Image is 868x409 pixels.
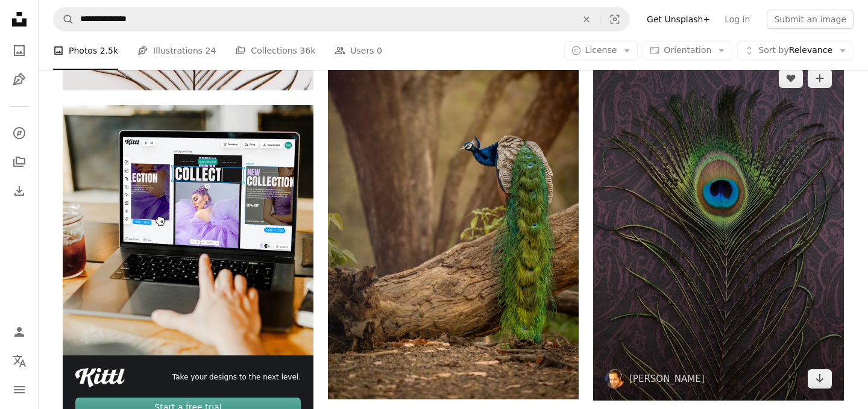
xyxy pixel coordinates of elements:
button: Search Unsplash [54,8,74,31]
a: a peacock standing on top of a tree branch [328,206,579,217]
button: Like [779,69,803,88]
button: Clear [573,8,600,31]
button: Orientation [643,41,732,60]
img: a peacock standing on top of a tree branch [328,23,579,399]
img: file-1719664959749-d56c4ff96871image [63,105,313,355]
button: Sort byRelevance [737,41,854,60]
button: Visual search [600,8,629,31]
span: 36k [300,44,315,57]
button: Submit an image [767,10,854,29]
a: Collections [7,150,31,174]
span: Relevance [758,45,832,57]
form: Find visuals sitewide [53,7,630,31]
a: Download History [7,179,31,203]
span: License [585,45,617,55]
a: Log in [717,10,757,29]
span: Take your designs to the next level. [172,372,301,382]
a: Get Unsplash+ [640,10,717,29]
a: Collections 36k [235,31,315,70]
span: Orientation [664,45,711,55]
button: Add to Collection [808,69,832,88]
img: green peacock tail decor [593,57,844,401]
a: Users 0 [335,31,382,70]
a: Home — Unsplash [7,7,31,34]
button: Menu [7,378,31,402]
a: Explore [7,121,31,145]
span: 24 [206,44,216,57]
img: Go to Eran Menashri's profile [605,369,624,389]
img: file-1711049718225-ad48364186d3image [75,368,125,387]
span: 0 [377,44,382,57]
a: green peacock tail decor [593,223,844,234]
a: Log in / Sign up [7,320,31,344]
a: Illustrations 24 [137,31,216,70]
button: Language [7,349,31,373]
a: Photos [7,39,31,63]
a: [PERSON_NAME] [629,373,705,385]
a: Illustrations [7,67,31,92]
a: Download [808,369,832,389]
span: Sort by [758,45,788,55]
button: License [564,41,638,60]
